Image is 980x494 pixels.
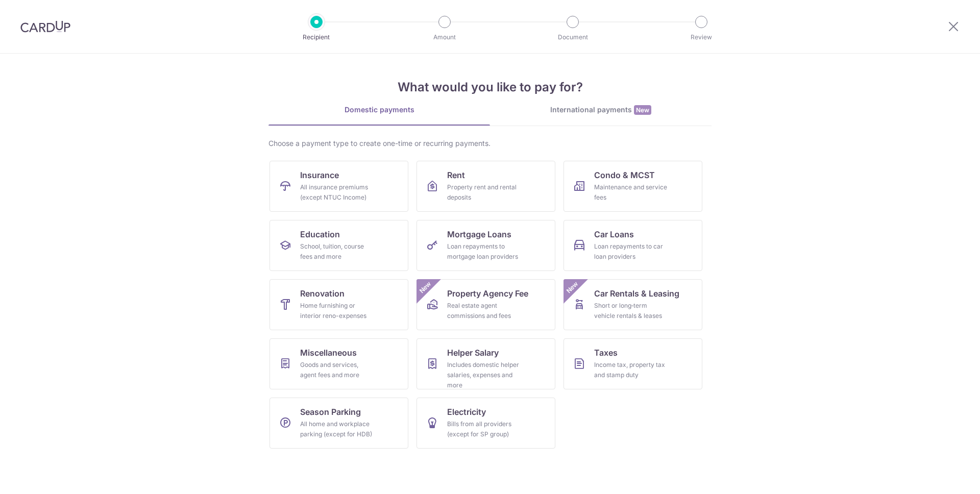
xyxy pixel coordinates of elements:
a: Helper SalaryIncludes domestic helper salaries, expenses and more [416,338,555,389]
div: Home furnishing or interior reno-expenses [300,301,374,321]
span: Car Rentals & Leasing [594,287,679,300]
a: InsuranceAll insurance premiums (except NTUC Income) [269,161,408,212]
div: All insurance premiums (except NTUC Income) [300,182,374,203]
span: Renovation [300,287,345,300]
span: Condo & MCST [594,169,655,181]
span: New [564,279,581,296]
span: Helper Salary [447,347,499,359]
p: Amount [407,32,482,42]
a: TaxesIncome tax, property tax and stamp duty [563,338,702,389]
div: Bills from all providers (except for SP group) [447,419,521,439]
div: Loan repayments to mortgage loan providers [447,241,521,262]
div: Property rent and rental deposits [447,182,521,203]
div: Loan repayments to car loan providers [594,241,668,262]
div: School, tuition, course fees and more [300,241,374,262]
p: Recipient [279,32,354,42]
a: Car LoansLoan repayments to car loan providers [563,220,702,271]
span: Miscellaneous [300,347,357,359]
a: Condo & MCSTMaintenance and service fees [563,161,702,212]
div: Choose a payment type to create one-time or recurring payments. [268,138,712,149]
span: New [634,105,651,115]
a: ElectricityBills from all providers (except for SP group) [416,398,555,449]
div: All home and workplace parking (except for HDB) [300,419,374,439]
div: Includes domestic helper salaries, expenses and more [447,360,521,390]
span: Car Loans [594,228,634,240]
div: International payments [490,105,712,115]
span: Taxes [594,347,618,359]
span: Electricity [447,406,486,418]
span: Property Agency Fee [447,287,528,300]
p: Document [535,32,610,42]
div: Goods and services, agent fees and more [300,360,374,380]
a: RentProperty rent and rental deposits [416,161,555,212]
span: Education [300,228,340,240]
p: Review [664,32,739,42]
div: Short or long‑term vehicle rentals & leases [594,301,668,321]
img: CardUp [20,20,70,33]
div: Real estate agent commissions and fees [447,301,521,321]
a: MiscellaneousGoods and services, agent fees and more [269,338,408,389]
h4: What would you like to pay for? [268,78,712,96]
a: Season ParkingAll home and workplace parking (except for HDB) [269,398,408,449]
a: Car Rentals & LeasingShort or long‑term vehicle rentals & leasesNew [563,279,702,330]
span: New [417,279,434,296]
span: Rent [447,169,465,181]
span: Season Parking [300,406,361,418]
div: Maintenance and service fees [594,182,668,203]
a: Mortgage LoansLoan repayments to mortgage loan providers [416,220,555,271]
div: Income tax, property tax and stamp duty [594,360,668,380]
a: EducationSchool, tuition, course fees and more [269,220,408,271]
span: Mortgage Loans [447,228,511,240]
a: Property Agency FeeReal estate agent commissions and feesNew [416,279,555,330]
span: Insurance [300,169,339,181]
div: Domestic payments [268,105,490,115]
a: RenovationHome furnishing or interior reno-expenses [269,279,408,330]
